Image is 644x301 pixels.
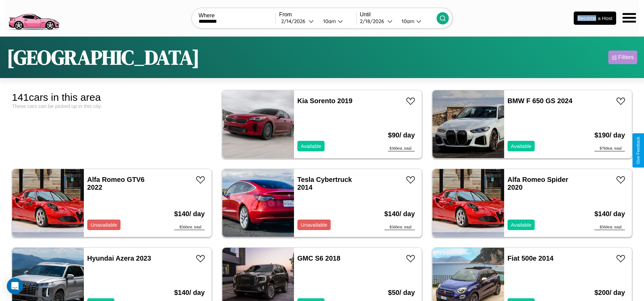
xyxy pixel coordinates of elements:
[199,13,275,19] label: Where
[91,220,117,229] p: Unavailable
[511,220,532,229] p: Available
[384,203,415,225] h3: $ 140 / day
[281,18,309,24] div: 2 / 14 / 2026
[279,18,317,25] button: 2/14/2026
[594,225,625,230] div: $ 560 est. total
[388,125,415,146] h3: $ 90 / day
[297,176,352,191] a: Tesla Cybertruck 2014
[279,12,356,18] label: From
[87,176,145,191] a: Alfa Romeo GTV6 2022
[297,255,341,262] a: GMC S6 2018
[320,18,338,24] div: 10am
[12,103,212,109] div: These cars can be picked up in this city.
[388,146,415,151] div: $ 360 est. total
[511,142,532,151] p: Available
[297,97,352,105] a: Kia Sorento 2019
[360,12,437,18] label: Until
[398,18,416,24] div: 10am
[301,142,321,151] p: Available
[618,54,634,61] div: Filters
[7,43,200,71] h1: [GEOGRAPHIC_DATA]
[384,225,415,230] div: $ 560 est. total
[594,125,625,146] h3: $ 190 / day
[574,12,616,25] button: Become a Host
[608,51,637,64] button: Filters
[7,278,23,294] div: Open Intercom Messenger
[174,203,205,225] h3: $ 140 / day
[12,92,212,103] div: 141 cars in this area
[508,176,568,191] a: Alfa Romeo Spider 2020
[508,97,572,105] a: BMW F 650 GS 2024
[174,225,205,230] div: $ 560 est. total
[5,3,62,32] img: logo
[636,137,641,164] div: Give Feedback
[594,203,625,225] h3: $ 140 / day
[301,220,327,229] p: Unavailable
[396,18,437,25] button: 10am
[594,146,625,151] div: $ 760 est. total
[318,18,356,25] button: 10am
[508,255,554,262] a: Fiat 500e 2014
[87,255,151,262] a: Hyundai Azera 2023
[360,18,387,24] div: 2 / 18 / 2026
